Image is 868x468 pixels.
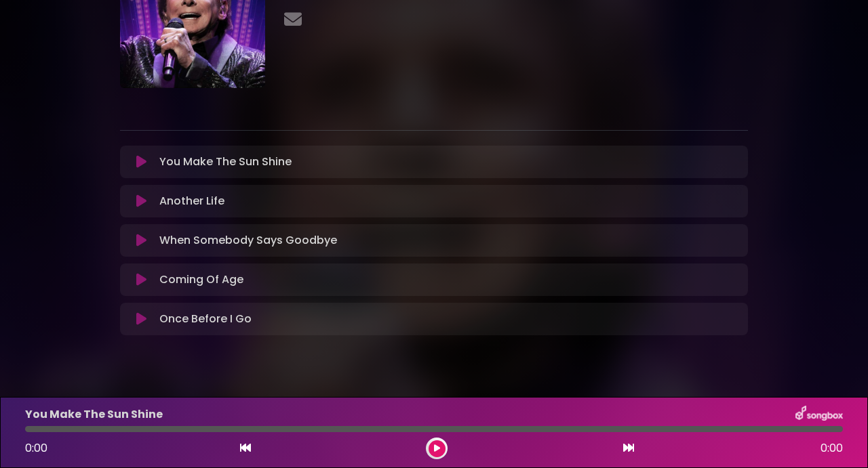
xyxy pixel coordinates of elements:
[159,154,292,170] p: You Make The Sun Shine
[159,193,224,209] p: Another Life
[159,311,252,327] p: Once Before I Go
[159,232,337,249] p: When Somebody Says Goodbye
[159,272,243,288] p: Coming Of Age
